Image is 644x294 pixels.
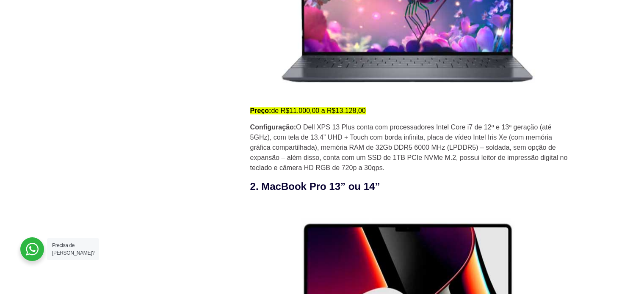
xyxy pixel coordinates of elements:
iframe: Chat Widget [492,186,644,294]
div: Widget de chat [492,186,644,294]
p: O Dell XPS 13 Plus conta com processadores Intel Core i7 de 12ª e 13ª geração (até 5GHz), com tel... [250,122,572,173]
strong: Preço: [250,107,271,114]
h3: 2. MacBook Pro 13” ou 14” [250,179,572,194]
strong: Configuração: [250,124,296,131]
mark: de R$11.000,00 a R$13.128,00 [250,107,366,114]
span: Precisa de [PERSON_NAME]? [52,242,94,256]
